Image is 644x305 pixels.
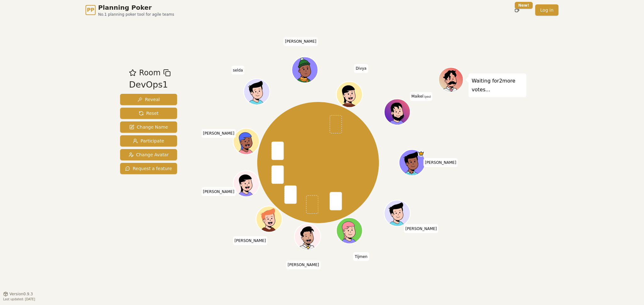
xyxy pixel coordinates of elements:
[286,260,321,269] span: Click to change your name
[9,292,33,297] span: Version 0.9.3
[129,152,169,158] span: Change Avatar
[86,3,174,17] a: PPPlanning PokerNo.1 planning poker tool for agile teams
[139,110,158,116] span: Reset
[423,158,458,167] span: Click to change your name
[3,297,35,301] span: Last updated: [DATE]
[137,96,160,103] span: Reveal
[515,2,533,9] div: New!
[120,163,177,174] button: Request a feature
[511,4,523,16] button: New!
[139,67,160,78] span: Room
[129,67,136,78] button: Add as favourite
[98,3,174,12] span: Planning Poker
[233,236,268,245] span: Click to change your name
[3,292,33,297] button: Version0.9.3
[120,121,177,133] button: Change Name
[133,138,164,144] span: Participate
[418,150,424,157] span: Yashvant is the host
[98,12,174,17] span: No.1 planning poker tool for agile teams
[201,187,236,196] span: Click to change your name
[353,252,369,261] span: Click to change your name
[472,77,523,94] p: Waiting for 2 more votes...
[231,66,244,75] span: Click to change your name
[283,37,318,46] span: Click to change your name
[201,129,236,138] span: Click to change your name
[125,165,172,172] span: Request a feature
[385,100,409,124] button: Click to change your avatar
[354,64,368,73] span: Click to change your name
[87,6,94,14] span: PP
[424,95,431,98] span: (you)
[410,92,432,101] span: Click to change your name
[129,124,168,130] span: Change Name
[404,224,438,233] span: Click to change your name
[120,94,177,105] button: Reveal
[120,149,177,160] button: Change Avatar
[120,135,177,147] button: Participate
[120,108,177,119] button: Reset
[129,78,170,91] div: DevOps1
[535,4,558,16] a: Log in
